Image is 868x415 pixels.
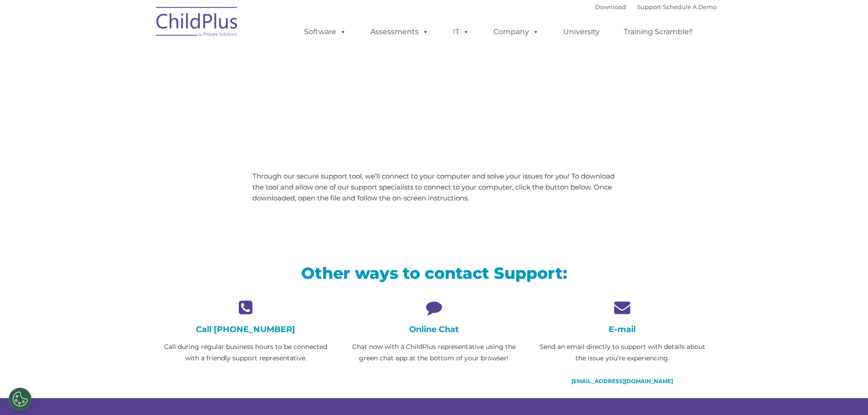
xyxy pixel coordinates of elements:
a: Software [295,23,355,41]
button: Cookies Settings [9,388,31,410]
p: Through our secure support tool, we’ll connect to your computer and solve your issues for you! To... [252,171,616,204]
a: University [554,23,609,41]
a: Assessments [361,23,438,41]
a: Schedule A Demo [663,3,717,10]
font: | [595,3,717,10]
h2: Other ways to contact Support: [159,263,710,283]
a: Training Scramble!! [615,23,702,41]
h4: Call [PHONE_NUMBER] [159,324,333,334]
a: Company [484,23,548,41]
p: Send an email directly to support with details about the issue you’re experiencing. [535,341,709,364]
a: IT [444,23,478,41]
p: Chat now with a ChildPlus representative using the green chat app at the bottom of your browser! [347,341,521,364]
h4: Online Chat [347,324,521,334]
a: [EMAIL_ADDRESS][DOMAIN_NAME] [571,378,673,384]
a: Download [595,3,626,10]
a: Support [637,3,661,10]
p: Call during regular business hours to be connected with a friendly support representative. [159,341,333,364]
img: ChildPlus by Procare Solutions [152,0,243,46]
h4: E-mail [535,324,709,334]
span: LiveSupport with SplashTop [159,66,499,93]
